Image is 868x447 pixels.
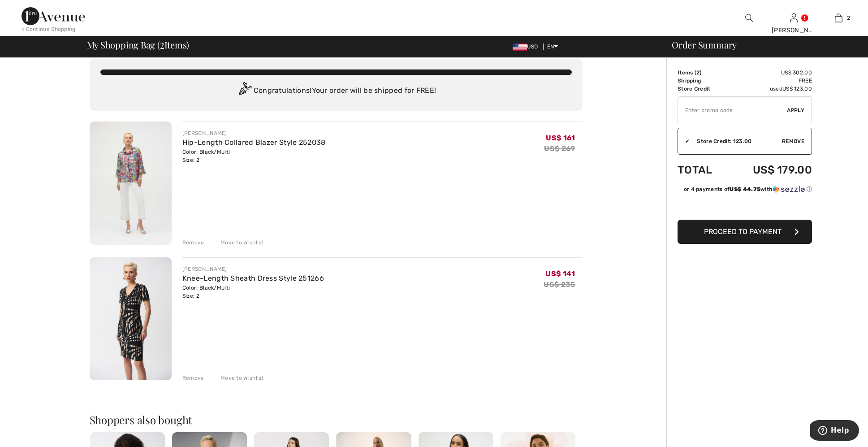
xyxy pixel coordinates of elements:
[544,144,575,153] s: US$ 269
[835,13,842,23] img: My Bag
[772,26,816,35] div: [PERSON_NAME]
[678,97,787,124] input: Promo code
[773,185,805,193] img: Sezzle
[678,196,812,217] iframe: PayPal-paypal
[704,227,782,236] span: Proceed to Payment
[727,69,812,77] td: US$ 302.00
[684,185,812,193] div: or 4 payments of with
[22,25,76,33] div: < Continue Shopping
[790,13,798,23] img: My Info
[678,85,727,93] td: Store Credit
[810,420,859,443] iframe: Opens a widget where you can find more information
[513,43,541,50] span: USD
[696,69,700,76] span: 2
[690,137,782,145] div: Store Credit: 123.00
[182,265,324,273] div: [PERSON_NAME]
[22,7,85,25] img: 1ère Avenue
[182,284,324,300] div: Color: Black/Multi Size: 2
[727,155,812,185] td: US$ 179.00
[87,40,190,49] span: My Shopping Bag ( Items)
[182,129,326,137] div: [PERSON_NAME]
[847,14,850,22] span: 2
[182,374,204,382] div: Remove
[513,43,527,51] img: US Dollar
[678,137,690,145] div: ✔
[745,13,753,23] img: search the website
[182,138,326,147] a: Hip-Length Collared Blazer Style 252038
[787,106,805,114] span: Apply
[678,185,812,196] div: or 4 payments ofUS$ 44.75withSezzle Click to learn more about Sezzle
[544,280,575,289] s: US$ 235
[782,86,812,92] span: US$ 123.00
[790,13,798,22] a: Sign In
[90,414,583,425] h2: Shoppers also bought
[678,155,727,185] td: Total
[213,239,264,247] div: Move to Wishlist
[182,274,324,282] a: Knee-Length Sheath Dress Style 251266
[236,82,254,100] img: Congratulation2.svg
[678,77,727,85] td: Shipping
[730,186,760,192] span: US$ 44.75
[661,40,863,49] div: Order Summary
[160,38,164,50] span: 2
[727,77,812,85] td: Free
[782,137,804,145] span: Remove
[678,69,727,77] td: Items ( )
[547,43,558,50] span: EN
[182,148,326,164] div: Color: Black/Multi Size: 2
[90,122,172,245] img: Hip-Length Collared Blazer Style 252038
[182,239,204,247] div: Remove
[678,220,812,244] button: Proceed to Payment
[727,85,812,93] td: used
[90,257,172,381] img: Knee-Length Sheath Dress Style 251266
[816,13,860,23] a: 2
[100,82,572,100] div: Congratulations! Your order will be shipped for FREE!
[545,269,575,278] span: US$ 141
[213,374,264,382] div: Move to Wishlist
[546,134,575,142] span: US$ 161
